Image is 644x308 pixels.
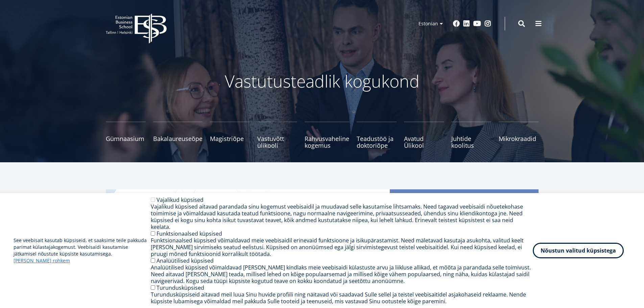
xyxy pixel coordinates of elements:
[473,20,481,27] a: Youtube
[151,237,533,257] div: Funktsionaalsed küpsised võimaldavad meie veebisaidil erinevaid funktsioone ja isikupärastamist. ...
[106,135,146,142] span: Gümnaasium
[499,135,539,142] span: Mikrokraadid
[157,230,222,237] label: Funktsionaalsed küpsised
[404,122,444,149] a: Avatud Ülikool
[357,135,397,149] span: Teadustöö ja doktoriõpe
[463,20,470,27] a: Linkedin
[305,122,349,149] a: Rahvusvaheline kogemus
[451,135,491,149] span: Juhtide koolitus
[357,122,397,149] a: Teadustöö ja doktoriõpe
[151,291,533,305] div: Turundusküpsiseid aitavad meil luua Sinu huvide profiili ning näitavad või saadavad Sulle sellel ...
[106,122,146,149] a: Gümnaasium
[210,135,250,142] span: Magistriõpe
[14,237,151,264] p: See veebisait kasutab küpsiseid, et saaksime teile pakkuda parimat külastajakogemust. Veebisaidi ...
[157,284,204,291] label: Turundusküpsised
[404,135,444,149] span: Avatud Ülikool
[157,196,204,204] label: Vajalikud küpsised
[143,71,501,91] p: Vastutusteadlik kogukond
[153,135,202,142] span: Bakalaureuseõpe
[533,243,624,258] button: Nõustun valitud küpsistega
[451,122,491,149] a: Juhtide koolitus
[157,257,214,264] label: Analüütilised küpsised
[499,122,539,149] a: Mikrokraadid
[151,203,533,230] div: Vajalikud küpsised aitavad parandada sinu kogemust veebisaidil ja muudavad selle kasutamise lihts...
[153,122,202,149] a: Bakalaureuseõpe
[453,20,460,27] a: Facebook
[151,264,533,284] div: Analüütilised küpsised võimaldavad [PERSON_NAME] kindlaks meie veebisaidi külastuste arvu ja liik...
[484,20,491,27] a: Instagram
[257,122,297,149] a: Vastuvõtt ülikooli
[210,122,250,149] a: Magistriõpe
[257,135,297,149] span: Vastuvõtt ülikooli
[305,135,349,149] span: Rahvusvaheline kogemus
[14,257,70,264] a: [PERSON_NAME] rohkem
